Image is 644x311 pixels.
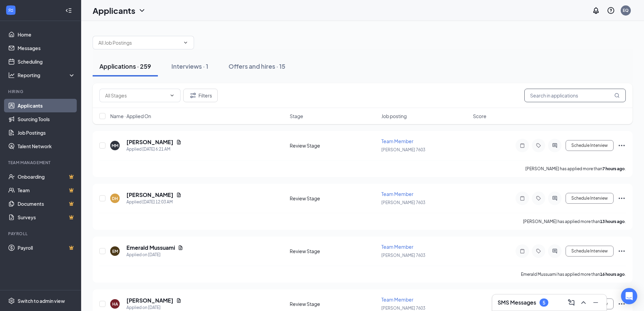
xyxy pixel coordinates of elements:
svg: ChevronDown [138,6,146,15]
a: SurveysCrown [18,210,75,224]
div: Applied [DATE] 12:03 AM [126,199,182,205]
h5: [PERSON_NAME] [126,297,173,304]
a: Talent Network [18,139,75,153]
div: Hiring [8,89,74,94]
span: Team Member [381,244,413,250]
span: Name · Applied On [110,113,151,119]
div: Review Stage [290,301,377,307]
span: Score [473,113,486,119]
h5: Emerald Mussuami [126,244,175,251]
span: Team Member [381,296,413,303]
p: Emerald Mussuami has applied more than . [521,271,626,277]
div: Review Stage [290,195,377,202]
svg: ChevronUp [579,298,588,307]
input: All Job Postings [98,39,180,46]
svg: ActiveChat [551,143,559,148]
div: Applied on [DATE] [126,251,183,258]
b: 16 hours ago [600,272,625,277]
b: 13 hours ago [600,219,625,224]
div: HA [112,301,118,307]
svg: Minimize [592,298,600,307]
h5: [PERSON_NAME] [126,191,173,199]
svg: ActiveChat [551,196,559,201]
span: [PERSON_NAME] 7603 [381,147,425,152]
svg: Ellipses [618,247,626,255]
b: 7 hours ago [602,166,625,171]
svg: Tag [534,143,543,148]
span: [PERSON_NAME] 7603 [381,200,425,205]
a: DocumentsCrown [18,197,75,210]
div: Reporting [18,72,76,79]
span: [PERSON_NAME] 7603 [381,306,425,311]
svg: ComposeMessage [567,298,575,307]
input: All Stages [105,92,167,99]
p: [PERSON_NAME] has applied more than . [523,219,626,224]
div: Open Intercom Messenger [621,288,637,304]
svg: Document [176,192,182,198]
svg: ChevronDown [183,40,188,45]
a: Sourcing Tools [18,112,75,126]
span: [PERSON_NAME] 7603 [381,253,425,258]
h3: SMS Messages [498,299,536,306]
p: [PERSON_NAME] has applied more than . [525,166,626,172]
div: EQ [623,7,629,13]
svg: Collapse [65,7,72,14]
div: Payroll [8,231,74,237]
input: Search in applications [524,89,626,102]
button: Minimize [590,297,601,308]
div: Applied [DATE] 6:21 AM [126,146,182,153]
div: Team Management [8,160,74,165]
svg: Note [518,248,526,254]
a: Scheduling [18,55,75,68]
div: Switch to admin view [18,297,65,304]
svg: Note [518,143,526,148]
a: Job Postings [18,126,75,139]
svg: Notifications [592,6,600,15]
div: Review Stage [290,142,377,149]
a: PayrollCrown [18,241,75,254]
svg: ActiveChat [551,248,559,254]
span: Stage [290,113,303,119]
button: Schedule Interview [566,140,614,151]
span: Job posting [381,113,407,119]
svg: Settings [8,297,15,304]
svg: Analysis [8,72,15,79]
button: Schedule Interview [566,193,614,204]
a: Home [18,28,75,41]
div: Review Stage [290,248,377,254]
svg: Ellipses [618,194,626,202]
h1: Applicants [93,5,135,16]
div: MM [112,143,118,149]
svg: ChevronDown [169,93,175,98]
svg: Document [176,139,182,145]
button: Schedule Interview [566,246,614,257]
svg: MagnifyingGlass [614,93,620,98]
svg: WorkstreamLogo [7,7,14,14]
div: EM [112,248,118,254]
button: ComposeMessage [566,297,577,308]
svg: Tag [534,248,543,254]
div: Offers and hires · 15 [229,62,285,70]
svg: Note [518,196,526,201]
div: 5 [543,300,545,306]
span: Team Member [381,191,413,197]
svg: QuestionInfo [607,6,615,15]
div: Interviews · 1 [171,62,208,70]
svg: Document [178,245,183,250]
svg: Filter [189,91,197,99]
a: Messages [18,41,75,55]
button: ChevronUp [578,297,589,308]
svg: Tag [534,196,543,201]
div: Applied on [DATE] [126,304,182,311]
a: Applicants [18,99,75,112]
a: OnboardingCrown [18,170,75,183]
a: TeamCrown [18,183,75,197]
svg: Document [176,298,182,303]
svg: Ellipses [618,300,626,308]
div: Applications · 259 [99,62,151,70]
div: DH [112,196,118,201]
span: Team Member [381,138,413,144]
h5: [PERSON_NAME] [126,138,173,146]
button: Filter Filters [183,89,218,102]
svg: Ellipses [618,141,626,150]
